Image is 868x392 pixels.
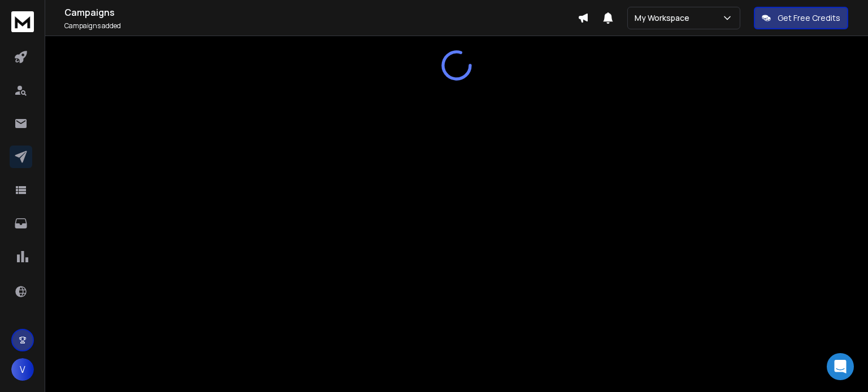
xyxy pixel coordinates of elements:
p: Campaigns added [64,21,578,30]
p: Get Free Credits [778,12,840,24]
button: V [11,358,34,381]
h1: Campaigns [64,6,578,19]
button: Get Free Credits [754,7,848,29]
p: My Workspace [635,12,694,24]
img: logo [11,11,34,32]
div: Open Intercom Messenger [827,353,854,380]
